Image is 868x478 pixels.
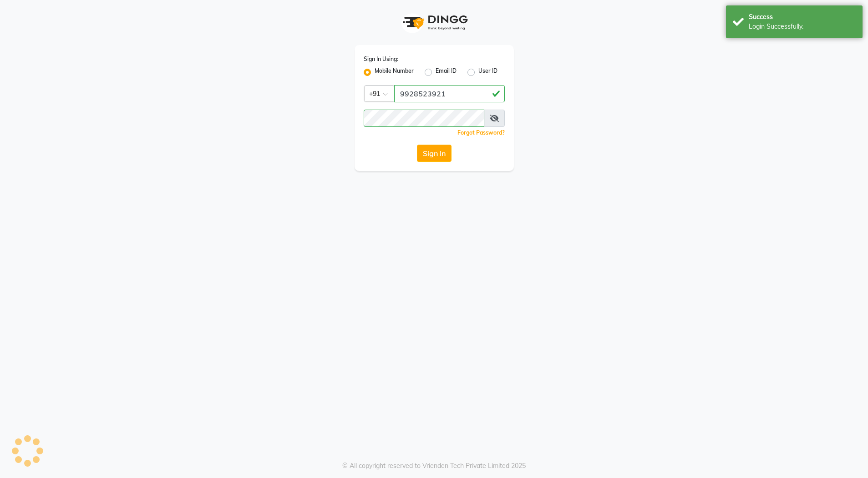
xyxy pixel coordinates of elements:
a: Forgot Password? [457,129,505,136]
div: Login Successfully. [749,22,856,31]
div: Success [749,12,856,22]
label: Mobile Number [375,67,414,78]
label: Email ID [436,67,457,78]
label: Sign In Using: [364,55,398,63]
input: Username [394,85,505,102]
img: logo1.svg [398,9,471,36]
input: Username [364,110,484,127]
button: Sign In [417,145,452,162]
label: User ID [478,67,497,78]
